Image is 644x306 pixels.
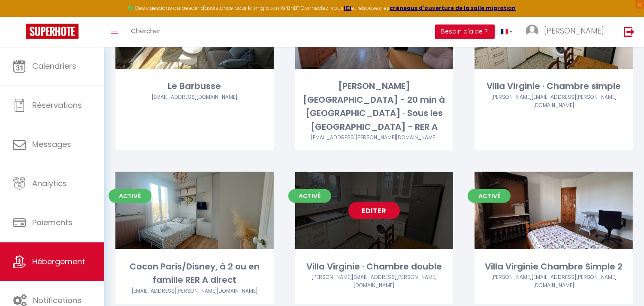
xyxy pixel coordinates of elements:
[33,295,82,306] span: Notifications
[295,260,454,273] div: Villa Virginie · Chambre double
[32,61,76,71] span: Calendriers
[526,24,538,37] img: ...
[435,24,495,39] button: Besoin d'aide ?
[475,80,633,93] div: Villa Virginie · Chambre simple
[26,24,79,39] img: Super Booking
[295,80,454,134] div: [PERSON_NAME][GEOGRAPHIC_DATA] - 20 min à [GEOGRAPHIC_DATA] · Sous les [GEOGRAPHIC_DATA] - RER A
[475,93,633,110] div: Airbnb
[115,260,274,287] div: Cocon Paris/Disney, à 2 ou en famille RER A direct
[7,3,33,29] button: Ouvrir le widget de chat LiveChat
[288,189,331,203] span: Activé
[32,100,82,110] span: Réservations
[390,4,516,12] a: créneaux d'ouverture de la salle migration
[468,189,511,203] span: Activé
[32,178,67,189] span: Analytics
[348,202,400,219] a: Editer
[115,80,274,93] div: Le Barbusse
[295,273,454,290] div: Airbnb
[131,26,160,35] span: Chercher
[475,273,633,290] div: Airbnb
[295,134,454,142] div: Airbnb
[124,17,167,47] a: Chercher
[115,287,274,295] div: Airbnb
[32,139,71,150] span: Messages
[624,26,635,37] img: logout
[475,260,633,273] div: Villa Virginie Chambre Simple 2
[109,189,151,203] span: Activé
[544,25,604,36] span: [PERSON_NAME]
[32,256,85,267] span: Hébergement
[344,4,351,12] a: ICI
[32,217,73,228] span: Paiements
[519,17,615,47] a: ... [PERSON_NAME]
[115,93,274,101] div: Airbnb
